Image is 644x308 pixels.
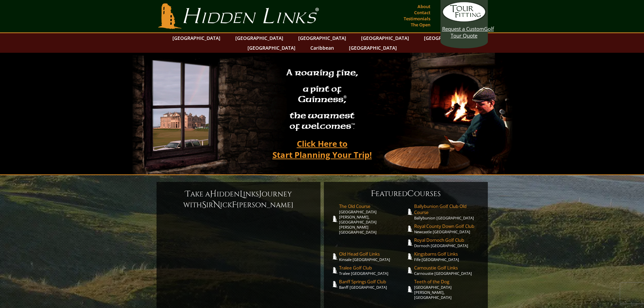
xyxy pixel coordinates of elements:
span: Banff Springs Golf Club [339,279,406,285]
span: Old Head Golf Links [339,251,406,257]
span: The Old Course [339,203,406,209]
a: [GEOGRAPHIC_DATA] [232,33,287,43]
span: Royal Dornoch Golf Club [414,237,481,243]
a: Banff Springs Golf ClubBanff [GEOGRAPHIC_DATA] [339,279,406,290]
a: Kingsbarns Golf LinksFife [GEOGRAPHIC_DATA] [414,251,481,262]
span: J [259,189,262,199]
a: [GEOGRAPHIC_DATA] [421,33,475,43]
a: Ballybunion Golf Club Old CourseBallybunion [GEOGRAPHIC_DATA] [414,203,481,220]
span: F [371,188,376,199]
a: About [416,2,432,11]
a: Royal County Down Golf ClubNewcastle [GEOGRAPHIC_DATA] [414,223,481,234]
span: Kingsbarns Golf Links [414,251,481,257]
a: [GEOGRAPHIC_DATA] [345,43,400,53]
span: Request a Custom [442,25,484,32]
a: Teeth of the Dog[GEOGRAPHIC_DATA][PERSON_NAME], [GEOGRAPHIC_DATA] [414,279,481,300]
span: Ballybunion Golf Club Old Course [414,203,481,215]
a: The Old Course[GEOGRAPHIC_DATA][PERSON_NAME], [GEOGRAPHIC_DATA][PERSON_NAME] [GEOGRAPHIC_DATA] [339,203,406,235]
a: The Open [409,20,432,29]
a: Carnoustie Golf LinksCarnoustie [GEOGRAPHIC_DATA] [414,265,481,276]
h6: ake a idden inks ourney with ir ick [PERSON_NAME] [163,189,314,210]
span: T [185,189,190,199]
span: Teeth of the Dog [414,279,481,285]
span: N [213,199,220,210]
span: L [240,189,243,199]
a: [GEOGRAPHIC_DATA] [169,33,224,43]
span: Tralee Golf Club [339,265,406,271]
span: F [232,199,237,210]
a: Click Here toStart Planning Your Trip! [266,136,379,163]
a: Caribbean [307,43,337,53]
h2: A roaring fire, a pint of Guinness , the warmest of welcomes™. [282,65,362,136]
a: Royal Dornoch Golf ClubDornoch [GEOGRAPHIC_DATA] [414,237,481,248]
span: C [407,188,414,199]
a: Tralee Golf ClubTralee [GEOGRAPHIC_DATA] [339,265,406,276]
a: Contact [412,8,432,17]
span: S [202,199,206,210]
a: Old Head Golf LinksKinsale [GEOGRAPHIC_DATA] [339,251,406,262]
span: Carnoustie Golf Links [414,265,481,271]
span: Royal County Down Golf Club [414,223,481,229]
a: Testimonials [402,14,432,23]
h6: eatured ourses [331,188,481,199]
a: Request a CustomGolf Tour Quote [442,2,486,39]
a: [GEOGRAPHIC_DATA] [358,33,412,43]
a: [GEOGRAPHIC_DATA] [295,33,350,43]
span: H [210,189,217,199]
a: [GEOGRAPHIC_DATA] [244,43,299,53]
